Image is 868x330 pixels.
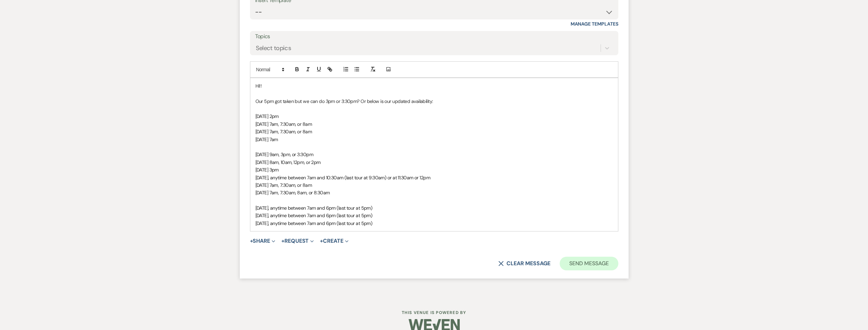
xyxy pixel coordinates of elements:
[320,238,323,244] span: +
[250,238,276,244] button: Share
[571,21,618,27] a: Manage Templates
[255,97,613,105] p: Our 5pm got taken but we can do 3pm or 3:30pm? Or below is our updated availability:
[255,175,430,181] span: [DATE], anytime between 7am and 10:30am (last tour at 9:30am) or at 11:30am or 12pm
[255,82,613,90] p: Hi!!
[255,136,278,142] span: [DATE] 7am
[255,113,279,119] span: [DATE] 2pm
[255,205,372,211] span: [DATE], anytime between 7am and 6pm (last tour at 5pm)
[255,190,330,196] span: [DATE] 7am, 7:30am, 8am, or 8:30am
[256,43,291,52] div: Select topics
[250,238,253,244] span: +
[255,212,372,219] span: [DATE], anytime between 7am and 6pm (last tour at 5pm)
[281,238,314,244] button: Request
[255,121,312,127] span: [DATE] 7am, 7:30am, or 8am
[255,32,613,42] label: Topics
[560,257,618,270] button: Send Message
[255,182,312,188] span: [DATE] 7am, 7:30am, or 8am
[255,220,372,226] span: [DATE], anytime between 7am and 6pm (last tour at 5pm)
[255,159,321,165] span: [DATE] 8am, 10am, 12pm, or 2pm
[255,167,279,173] span: [DATE] 3pm
[255,151,313,157] span: [DATE] 9am, 3pm, or 3:30pm
[498,261,550,266] button: Clear message
[320,238,348,244] button: Create
[281,238,284,244] span: +
[255,129,312,135] span: [DATE] 7am, 7:30am, or 8am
